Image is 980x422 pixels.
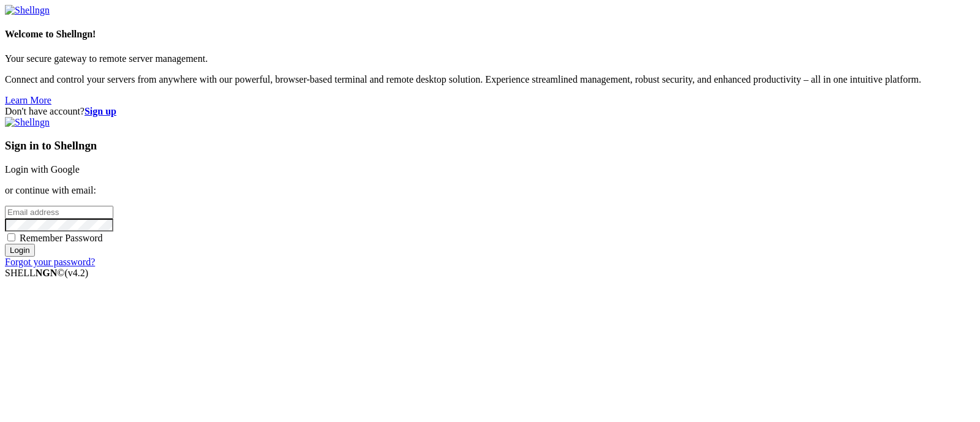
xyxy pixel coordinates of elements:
h4: Welcome to Shellngn! [5,29,975,40]
a: Learn More [5,95,51,105]
p: Your secure gateway to remote server management. [5,53,975,64]
img: Shellngn [5,5,50,16]
input: Login [5,244,35,257]
h3: Sign in to Shellngn [5,139,975,153]
a: Login with Google [5,164,80,175]
img: Shellngn [5,117,50,128]
a: Forgot your password? [5,257,95,267]
b: NGN [36,268,58,278]
span: SHELL © [5,268,88,278]
a: Sign up [85,106,116,116]
div: Don't have account? [5,106,975,117]
span: Remember Password [20,233,103,243]
input: Remember Password [7,233,15,241]
span: 4.2.0 [65,268,89,278]
input: Email address [5,206,113,219]
p: Connect and control your servers from anywhere with our powerful, browser-based terminal and remo... [5,74,975,85]
p: or continue with email: [5,185,975,196]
